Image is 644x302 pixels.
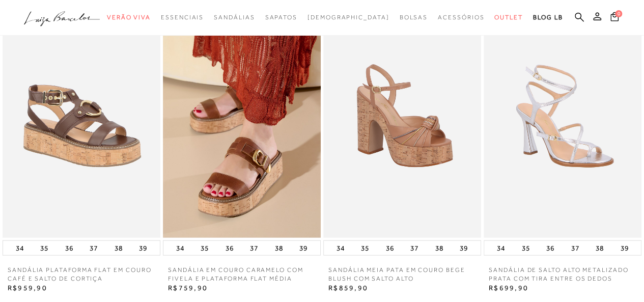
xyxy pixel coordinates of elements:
[494,241,508,255] button: 34
[87,241,101,255] button: 37
[161,14,204,21] span: Essenciais
[265,8,297,27] a: categoryNavScreenReaderText
[161,8,204,27] a: categoryNavScreenReaderText
[607,11,622,25] button: 0
[593,241,607,255] button: 38
[272,241,286,255] button: 38
[62,241,76,255] button: 36
[484,266,641,283] a: SANDÁLIA DE SALTO ALTO METALIZADO PRATA COM TIRA ENTRE OS DEDOS
[107,8,151,27] a: categoryNavScreenReaderText
[214,8,255,27] a: categoryNavScreenReaderText
[247,241,261,255] button: 37
[518,241,533,255] button: 35
[37,241,51,255] button: 35
[111,241,126,255] button: 38
[494,8,523,27] a: categoryNavScreenReaderText
[399,14,428,21] span: Bolsas
[568,241,582,255] button: 37
[617,241,631,255] button: 39
[136,241,150,255] button: 39
[3,266,160,283] a: SANDÁLIA PLATAFORMA FLAT EM COURO CAFÉ E SALTO DE CORTIÇA
[358,241,372,255] button: 35
[168,284,208,292] span: R$759,90
[494,14,523,21] span: Outlet
[214,14,255,21] span: Sandálias
[13,241,27,255] button: 34
[615,10,622,17] span: 0
[432,241,446,255] button: 38
[533,14,563,21] span: BLOG LB
[438,14,484,21] span: Acessórios
[8,284,47,292] span: R$959,90
[457,241,471,255] button: 39
[543,241,557,255] button: 36
[399,8,428,27] a: categoryNavScreenReaderText
[173,241,187,255] button: 34
[163,266,321,283] a: SANDÁLIA EM COURO CARAMELO COM FIVELA E PLATAFORMA FLAT MÉDIA
[484,1,641,238] img: SANDÁLIA DE SALTO ALTO METALIZADO PRATA COM TIRA ENTRE OS DEDOS
[296,241,311,255] button: 39
[222,241,237,255] button: 36
[265,14,297,21] span: Sapatos
[383,241,397,255] button: 36
[407,241,422,255] button: 37
[107,14,151,21] span: Verão Viva
[198,241,212,255] button: 35
[333,241,348,255] button: 34
[438,8,484,27] a: categoryNavScreenReaderText
[489,284,528,292] span: R$699,90
[163,1,321,238] img: SANDÁLIA EM COURO CARAMELO COM FIVELA E PLATAFORMA FLAT MÉDIA
[323,1,481,238] img: SANDÁLIA MEIA PATA EM COURO BEGE BLUSH COM SALTO ALTO
[307,8,389,27] a: noSubCategoriesText
[533,8,563,27] a: BLOG LB
[323,266,481,283] a: SANDÁLIA MEIA PATA EM COURO BEGE BLUSH COM SALTO ALTO
[328,284,368,292] span: R$859,90
[3,1,160,238] img: SANDÁLIA PLATAFORMA FLAT EM COURO CAFÉ E SALTO DE CORTIÇA
[307,14,389,21] span: [DEMOGRAPHIC_DATA]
